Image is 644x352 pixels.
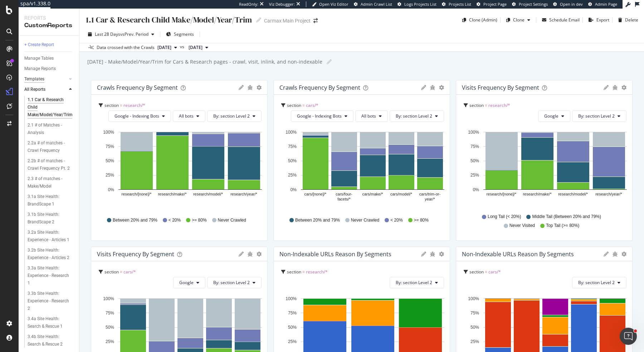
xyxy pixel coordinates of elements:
text: cars/four- [336,192,352,196]
a: 3.3a Site Health: Experience - Research 1 [28,264,74,287]
a: All Reports [24,86,67,93]
text: facets/* [337,197,351,201]
div: 3.2a Site Health: Experience - Articles 1 [28,229,70,244]
div: 2.2a # of matches - Crawl Frequency [28,139,70,154]
span: Open Viz Editor [319,1,348,7]
div: A chart. [462,128,627,210]
div: bug [612,252,618,257]
span: Never Crawled [351,217,379,223]
div: Schedule Email [549,17,580,23]
span: = [120,269,122,275]
div: 1.1 Car & Research Child Make/Model/Year/Trim [85,14,252,25]
text: 25% [288,339,297,344]
a: Admin Page [588,1,617,7]
span: By: section Level 2 [578,279,615,286]
span: = [302,269,305,275]
a: 3.2a Site Health: Experience - Articles 1 [28,229,74,244]
button: Google [173,277,205,288]
div: 2.1 # of Matches - Analysis [28,122,68,137]
a: Open in dev [553,1,583,7]
a: 2.2a # of matches - Crawl Frequency [28,139,74,154]
button: Export [586,14,609,26]
text: 0% [291,187,297,192]
a: 3.3b Site Health: Experience - Research 2 [28,290,74,312]
div: gear [621,252,626,257]
div: A chart. [97,128,262,210]
text: research/[none]/* [122,192,152,196]
span: < 20% [390,217,402,223]
span: Open in dev [560,1,583,7]
text: 25% [470,339,479,344]
button: [DATE] [186,43,211,52]
div: gear [439,252,444,257]
span: By: section Level 2 [213,113,250,119]
a: 3.4a Site Health: Search & Rescue 1 [28,315,74,330]
span: section [469,102,484,108]
text: 100% [468,130,479,135]
text: 75% [288,144,297,149]
text: 100% [103,296,114,301]
text: 25% [106,339,114,344]
text: 100% [286,130,297,135]
div: bug [247,85,253,90]
a: Open Viz Editor [312,1,348,7]
button: Clone (Admin) [459,14,497,26]
text: 50% [470,158,479,163]
span: Google [544,113,558,119]
button: Google - Indexing Bots [108,110,171,122]
span: Logs Projects List [404,1,436,7]
span: Google [179,279,194,286]
div: arrow-right-arrow-left [313,18,318,23]
span: Projects List [449,1,471,7]
span: Never Visited [509,223,535,229]
text: 100% [103,130,114,135]
text: 50% [288,325,297,330]
text: cars/[none]/* [304,192,327,196]
div: gear [257,85,262,90]
text: 75% [470,311,479,316]
div: 3.3b Site Health: Experience - Research 2 [28,290,70,312]
text: 50% [288,158,297,163]
button: [DATE] [155,43,180,52]
div: Crawls Frequency By Segment [279,84,360,91]
span: research/* [123,102,145,108]
div: gear [439,85,444,90]
a: Project Settings [512,1,548,7]
text: 100% [286,296,297,301]
button: By: section Level 2 [207,277,262,288]
a: Manage Tables [24,55,74,62]
a: 1.1 Car & Research Child Make/Model/Year/Trim [28,96,74,119]
div: Non-Indexable URLs Reason by Segments [279,251,391,258]
span: By: section Level 2 [396,279,432,286]
span: Top Tail (>= 80%) [546,223,579,229]
text: 75% [106,144,114,149]
span: Between 20% and 79% [295,217,340,223]
span: By: section Level 2 [396,113,432,119]
div: Clone [513,17,525,23]
text: 25% [470,173,479,178]
a: 2.1 # of Matches - Analysis [28,122,74,137]
a: Logs Projects List [397,1,436,7]
span: Google - Indexing Bots [297,113,342,119]
div: [DATE] - Make/Model/Year/Trim for Cars & Research pages - crawl, visit, inlink, and non-indexable [87,58,322,65]
a: 3.1a Site Health: BrandScape 1 [28,193,74,208]
div: A chart. [279,128,444,210]
span: cars/* [123,269,136,275]
text: 0% [473,187,479,192]
text: research/make/* [158,192,187,196]
span: section [469,269,484,275]
div: bug [247,252,253,257]
div: Crawls Frequency By Segmentgeargearsection = research/*Google - Indexing BotsAll botsBy: section ... [91,80,268,241]
span: section [287,269,301,275]
button: Google - Indexing Bots [291,110,353,122]
button: Last 28 DaysvsPrev. Period [85,29,157,40]
span: >= 80% [414,217,429,223]
span: = [485,269,487,275]
div: Delete [625,17,638,23]
button: All bots [355,110,388,122]
a: Projects List [442,1,471,7]
text: 25% [106,173,114,178]
text: 100% [468,296,479,301]
span: cars/* [306,102,318,108]
button: By: section Level 2 [207,110,262,122]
